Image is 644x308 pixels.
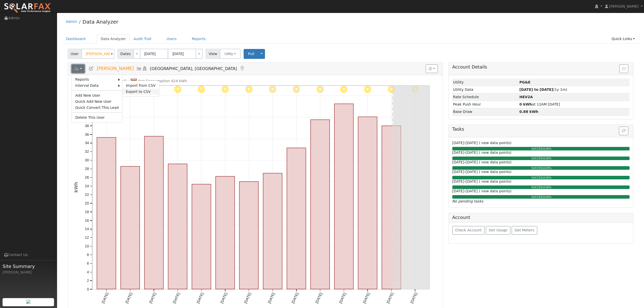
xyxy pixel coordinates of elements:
[451,185,632,190] div: SUCCESS
[452,101,518,108] td: Peak Push Hour
[451,157,632,161] div: SUCCESS
[196,292,204,304] text: [DATE]
[479,179,511,183] span: ( new data points)
[72,105,122,111] a: Quick Convert This Lead
[192,184,211,289] rect: onclick=""
[72,82,119,89] a: Interval Data
[85,210,89,214] text: 18
[263,173,282,289] rect: onclick=""
[117,49,134,59] span: Dates
[97,138,116,289] rect: onclick=""
[62,34,90,44] a: Dashboard
[452,108,518,115] td: Base Draw
[144,136,163,289] rect: onclick=""
[479,189,511,193] span: ( new data points)
[85,132,89,136] text: 36
[72,76,119,82] a: Reports
[452,199,483,203] i: No pending tasks
[512,226,537,235] button: Get Meters
[544,186,551,189] span: 100%
[386,292,395,304] text: [DATE]
[287,148,306,289] rect: onclick=""
[451,166,632,170] div: SUCCESS
[479,141,511,145] span: ( new data points)
[198,86,205,93] i: 8/03 - MostlyClear
[122,89,159,95] a: Export to CSV
[244,49,259,59] button: Pull
[163,34,181,44] a: Users
[172,292,181,304] text: [DATE]
[85,141,89,145] text: 34
[85,184,89,188] text: 24
[243,292,252,304] text: [DATE]
[87,270,89,274] text: 4
[619,127,628,135] button: Refresh
[338,292,347,304] text: [DATE]
[74,182,79,193] text: kWh
[452,86,518,93] td: Utility Data
[87,253,89,257] text: 8
[85,218,89,223] text: 16
[451,176,632,180] div: SUCCESS
[88,66,94,71] a: Edit User (35384)
[239,182,258,289] rect: onclick=""
[97,66,134,71] span: [PERSON_NAME]
[269,86,276,93] i: 8/06 - MostlyClear
[4,3,51,13] img: SolarFax
[489,228,507,232] span: Get Usage
[388,86,395,93] i: 8/11 - Clear
[519,110,538,114] strong: 0.88 kWh
[239,66,245,71] a: Map
[334,104,353,289] rect: onclick=""
[544,147,551,150] span: 100%
[122,82,159,89] a: Import from CSV
[311,120,330,289] rect: onclick=""
[222,86,229,93] i: 8/04 - MostlyClear
[291,292,299,304] text: [DATE]
[68,49,82,59] span: User
[452,160,478,164] span: [DATE]-[DATE]
[85,244,89,248] text: 10
[245,86,253,93] i: 8/05 - MostlyClear
[101,292,109,304] text: [DATE]
[82,19,118,25] a: Data Analyzer
[72,114,122,121] a: Delete This User
[136,66,142,71] a: Multi-Series Graph
[293,86,300,93] i: 8/07 - MostlyClear
[150,66,237,71] span: [GEOGRAPHIC_DATA], [GEOGRAPHIC_DATA]
[195,49,203,59] a: >
[85,227,89,231] text: 14
[130,34,155,44] a: Audit Trail
[206,49,220,59] span: View
[267,292,276,304] text: [DATE]
[409,292,418,304] text: [DATE]
[340,86,347,93] i: 8/09 - Clear
[452,64,630,70] h5: Account Details
[519,102,532,106] strong: 0 kWh
[174,86,181,93] i: 8/02 - MostlyClear
[364,86,371,93] i: 8/10 - Clear
[66,20,77,24] a: Admin
[362,292,371,304] text: [DATE]
[486,226,510,235] button: Get Usage
[452,93,518,101] td: Rate Schedule
[133,49,140,59] a: <
[452,79,518,86] td: Utility
[87,261,89,265] text: 6
[452,179,478,183] span: [DATE]-[DATE]
[479,160,511,164] span: ( new data points)
[514,228,534,232] span: Get Meters
[544,176,551,179] span: 100%
[148,292,157,304] text: [DATE]
[87,279,89,283] text: 2
[220,49,241,59] button: Utility
[3,263,54,270] span: Site Summary
[85,193,89,197] text: 22
[519,95,533,99] strong: C
[248,52,254,56] span: Pull
[452,170,478,174] span: [DATE]-[DATE]
[609,4,639,8] span: [PERSON_NAME]
[3,270,54,275] div: [PERSON_NAME]
[216,176,235,289] rect: onclick=""
[87,287,89,291] text: 0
